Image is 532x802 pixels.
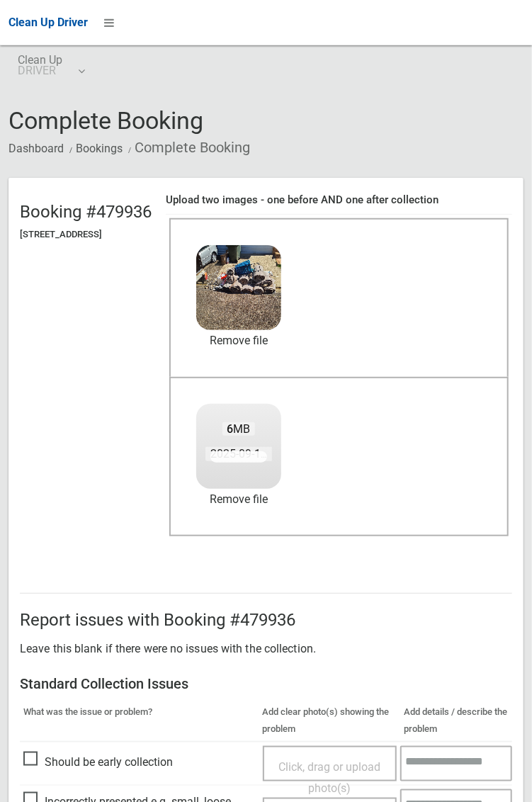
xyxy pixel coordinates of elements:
a: Remove file [196,489,281,510]
p: Leave this blank if there were no issues with the collection. [20,638,512,660]
small: DRIVER [18,65,62,76]
a: Dashboard [9,142,64,155]
a: Clean Up Driver [9,12,88,33]
h3: Standard Collection Issues [20,676,512,691]
a: Bookings [76,142,123,155]
span: 2025-09-1511.58.253543727566920310378.jpg [205,446,456,461]
li: Complete Booking [125,135,250,161]
span: Complete Booking [9,106,203,135]
strong: 6 [227,422,234,436]
h2: Booking #479936 [20,203,152,221]
th: Add clear photo(s) showing the problem [259,700,400,742]
th: What was the issue or problem? [20,700,259,742]
span: Should be early collection [23,752,173,773]
a: Clean UpDRIVER [9,45,93,91]
th: Add details / describe the problem [400,700,512,742]
h2: Report issues with Booking #479936 [20,611,512,629]
a: Remove file [196,330,281,351]
span: Click, drag or upload photo(s) [278,760,380,795]
span: Clean Up [18,55,84,76]
span: Clean Up Driver [9,16,88,29]
h5: [STREET_ADDRESS] [20,230,152,239]
h4: Upload two images - one before AND one after collection [166,194,512,206]
span: MB [222,422,255,436]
